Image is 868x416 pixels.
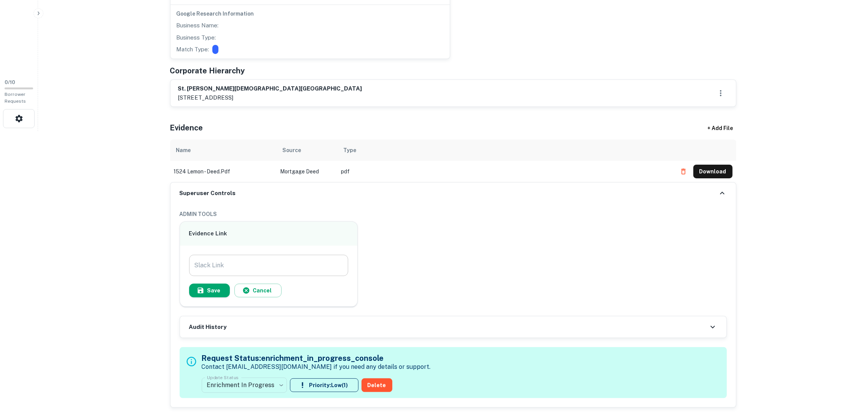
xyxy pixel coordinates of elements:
[290,378,358,392] button: Priority:Low(1)
[170,161,277,182] td: 1524 lemon - deed.pdf
[202,375,287,396] div: Enrichment In Progress
[694,121,747,135] div: + Add File
[177,33,216,42] p: Business Type:
[277,161,338,182] td: Mortgage Deed
[338,161,673,182] td: pdf
[5,92,26,104] span: Borrower Requests
[677,165,690,178] button: Delete file
[5,79,15,85] span: 0 / 10
[234,284,282,297] button: Cancel
[177,10,444,18] h6: Google Research Information
[693,165,733,178] button: Download
[344,146,357,155] div: Type
[202,362,431,372] p: Contact [EMAIL_ADDRESS][DOMAIN_NAME] if you need any details or support.
[283,146,301,155] div: Source
[207,374,239,381] label: Update Status
[170,140,736,182] div: scrollable content
[178,84,362,93] h6: st. [PERSON_NAME][DEMOGRAPHIC_DATA][GEOGRAPHIC_DATA]
[338,140,673,161] th: Type
[178,93,362,102] p: [STREET_ADDRESS]
[189,229,349,238] h6: Evidence Link
[830,355,868,392] iframe: Chat Widget
[177,45,209,54] p: Match Type:
[189,284,230,297] button: Save
[170,65,245,76] h5: Corporate Hierarchy
[177,21,219,30] p: Business Name:
[277,140,338,161] th: Source
[170,140,277,161] th: Name
[189,323,227,332] h6: Audit History
[180,189,236,198] h6: Superuser Controls
[180,210,727,218] h6: ADMIN TOOLS
[170,122,203,133] h5: Evidence
[202,352,431,364] h5: Request Status: enrichment_in_progress_console
[176,146,191,155] div: Name
[362,378,392,392] button: Delete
